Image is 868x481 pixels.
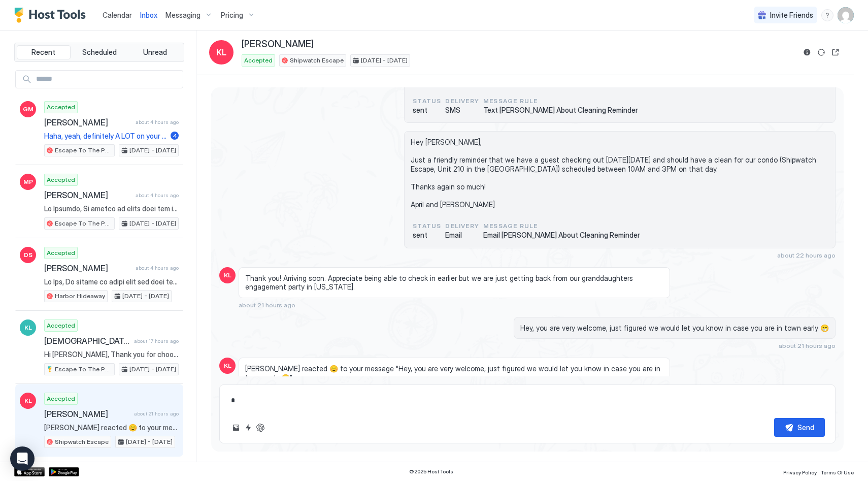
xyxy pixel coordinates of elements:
span: Message Rule [483,221,640,231]
span: about 21 hours ago [134,410,179,417]
span: Escape To The Peaks [55,219,112,228]
span: [DATE] - [DATE] [129,365,176,374]
span: Thank you! Arriving soon. Appreciate being able to check in earlier but we are just getting back ... [245,274,663,292]
span: about 17 hours ago [134,338,179,344]
span: Privacy Policy [783,469,817,475]
button: Unread [128,45,182,59]
span: Message Rule [483,97,638,106]
span: about 4 hours ago [136,265,179,271]
div: Send [797,422,814,433]
span: Lo Ipsumdo, Si ametco ad elits doei tem inci utl etdo magn aliquaenima minim veni quisnost exer u... [44,204,179,213]
span: Scheduled [82,48,117,57]
span: Hey, you are very welcome, just figured we would let you know in case you are in town early 😁 [520,324,829,333]
div: User profile [838,7,854,23]
button: Sync reservation [815,46,827,58]
span: SMS [445,106,479,115]
span: about 21 hours ago [239,301,295,309]
span: Harbor Hideaway [55,292,105,301]
button: Reservation information [801,46,813,58]
div: menu [821,9,833,21]
span: KL [24,396,32,405]
a: Terms Of Use [821,466,854,477]
span: 4 [173,132,177,140]
button: Upload image [230,422,242,434]
span: Messaging [165,11,201,20]
span: [DATE] - [DATE] [129,146,176,155]
span: Invite Friends [770,11,813,20]
span: Delivery [445,97,479,106]
span: [PERSON_NAME] [44,409,130,419]
input: Input Field [32,71,183,88]
span: sent [413,106,441,115]
span: Email [445,231,479,240]
span: Accepted [47,321,75,330]
span: status [413,221,441,231]
span: [DATE] - [DATE] [126,437,173,446]
button: ChatGPT Auto Reply [254,422,266,434]
span: Escape To The Peaks [55,146,112,155]
button: Scheduled [73,45,126,59]
span: Hey [PERSON_NAME], Just a friendly reminder that we have a guest checking out [DATE][DATE] and sh... [411,138,829,209]
a: Privacy Policy [783,466,817,477]
span: Accepted [47,394,75,403]
button: Recent [17,45,71,59]
span: KL [224,271,231,280]
span: [PERSON_NAME] reacted 😊 to your message "Hey, you are very welcome, just figured we would let you... [44,423,179,432]
span: Hi [PERSON_NAME], Thank you for choosing our home (Escape To The Peaks) for your trip to the NC m... [44,350,179,359]
span: [DATE] - [DATE] [129,219,176,228]
span: about 4 hours ago [136,119,179,125]
span: [PERSON_NAME] [44,263,131,273]
span: © 2025 Host Tools [409,468,453,475]
a: Google Play Store [49,467,79,476]
span: Unread [143,48,167,57]
span: [PERSON_NAME] [44,117,131,127]
span: [PERSON_NAME] [242,39,314,50]
span: [DATE] - [DATE] [122,292,169,301]
span: [DEMOGRAPHIC_DATA][PERSON_NAME] [44,336,130,346]
span: Accepted [47,103,75,112]
span: about 22 hours ago [777,251,836,259]
span: Escape To The Peaks [55,365,112,374]
span: Accepted [244,56,273,65]
span: Accepted [47,248,75,258]
span: Haha, yeah, definitely A LOT on your nerves, especially when things go wrong and you need a fix [... [44,132,166,141]
span: Recent [31,48,55,57]
span: sent [413,231,441,240]
button: Quick reply [242,422,254,434]
span: Shipwatch Escape [55,437,109,446]
div: tab-group [14,43,184,62]
span: status [413,97,441,106]
span: Shipwatch Escape [290,56,344,65]
span: KL [24,323,32,332]
a: Calendar [103,10,132,20]
button: Open reservation [829,46,842,58]
span: Delivery [445,221,479,231]
span: [PERSON_NAME] reacted 😊 to your message "Hey, you are very welcome, just figured we would let you... [245,364,663,382]
button: Send [774,418,825,437]
span: MP [23,177,33,186]
span: Accepted [47,175,75,184]
span: KL [216,46,226,58]
span: [PERSON_NAME] [44,190,131,200]
a: Host Tools Logo [14,8,90,23]
a: Inbox [140,10,157,20]
span: Inbox [140,11,157,19]
span: Text [PERSON_NAME] About Cleaning Reminder [483,106,638,115]
span: DS [24,250,32,260]
a: App Store [14,467,45,476]
span: Pricing [221,11,243,20]
span: Calendar [103,11,132,19]
span: Email [PERSON_NAME] About Cleaning Reminder [483,231,640,240]
span: KL [224,361,231,370]
span: about 21 hours ago [779,342,836,349]
span: Lo Ips, Do sitame co adipi elit sed doei tem inci utla etdoloremag aliqu enim adminimv quis no ex... [44,277,179,286]
span: Terms Of Use [821,469,854,475]
span: [DATE] - [DATE] [361,56,408,65]
span: about 4 hours ago [136,192,179,199]
div: Open Intercom Messenger [10,446,35,471]
span: GM [23,105,34,114]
